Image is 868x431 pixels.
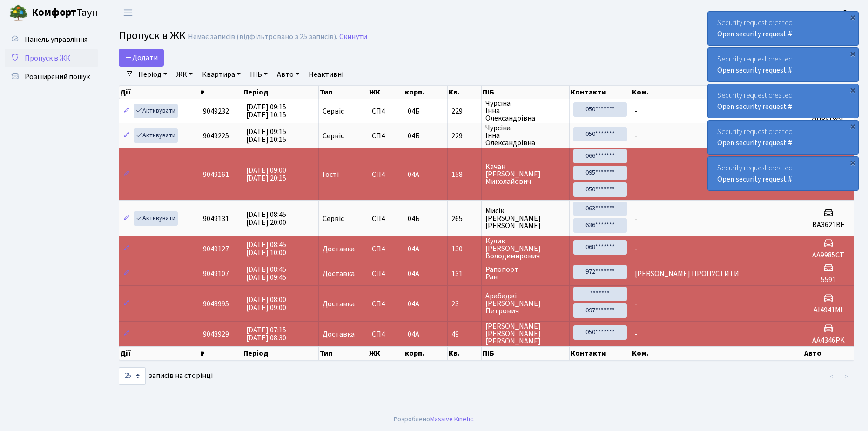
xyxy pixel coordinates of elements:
th: ПІБ [482,346,570,360]
span: 9049107 [203,269,229,279]
button: Переключити навігацію [116,5,140,20]
span: Доставка [323,245,355,253]
span: 23 [451,300,477,308]
b: Консьєрж б. 4. [805,8,857,18]
span: Качан [PERSON_NAME] Миколайович [485,163,565,185]
span: [DATE] 09:00 [DATE] 20:15 [246,165,286,183]
span: 9048929 [203,329,229,339]
span: - [635,131,638,141]
h5: AA4346PK [807,336,850,345]
a: Активувати [134,104,178,118]
a: Активувати [134,128,178,143]
span: 04А [408,169,419,180]
a: Open security request # [717,138,792,148]
a: Пропуск в ЖК [5,49,98,67]
span: 9049127 [203,244,229,254]
th: Ком. [631,346,803,360]
span: СП4 [372,300,399,308]
span: 04А [408,299,419,309]
span: 04Б [408,131,420,141]
th: корп. [404,86,448,99]
span: Сервіс [323,108,344,115]
span: - [635,244,638,254]
span: [PERSON_NAME] [PERSON_NAME] [PERSON_NAME] [485,323,565,345]
span: Рапопорт Ран [485,266,565,281]
span: 04Б [408,214,420,224]
a: Період [135,67,171,82]
span: 229 [451,132,477,140]
span: СП4 [372,245,399,253]
div: × [848,121,857,131]
span: - [635,106,638,116]
a: Open security request # [717,65,792,75]
span: Таун [32,5,98,21]
span: - [635,299,638,309]
span: [DATE] 08:45 [DATE] 20:00 [246,209,286,228]
span: - [635,329,638,339]
a: Open security request # [717,101,792,112]
span: Кулик [PERSON_NAME] Володимирович [485,237,565,260]
div: Security request created [708,157,858,190]
span: [PERSON_NAME] ПРОПУСТИТИ [635,269,739,279]
span: 9048995 [203,299,229,309]
div: Security request created [708,121,858,154]
span: СП4 [372,171,399,178]
span: СП4 [372,108,399,115]
div: × [848,49,857,58]
a: Open security request # [717,29,792,39]
th: Авто [803,346,854,360]
h5: AI4941MI [807,306,850,315]
a: ПІБ [246,67,271,82]
div: × [848,85,857,94]
select: записів на сторінці [119,367,146,385]
span: [DATE] 08:45 [DATE] 10:00 [246,240,286,258]
a: Розширений пошук [5,67,98,86]
a: ЖК [173,67,196,82]
a: Massive Kinetic [430,414,473,424]
div: × [848,13,857,22]
span: 9049232 [203,106,229,116]
span: 158 [451,171,477,178]
span: 131 [451,270,477,277]
img: logo.png [9,4,28,22]
th: Дії [119,346,199,360]
div: Security request created [708,84,858,118]
div: Security request created [708,12,858,45]
h5: AA9985CT [807,251,850,260]
span: СП4 [372,132,399,140]
th: Тип [319,86,368,99]
span: СП4 [372,215,399,222]
span: СП4 [372,330,399,338]
span: 04А [408,329,419,339]
span: [DATE] 09:15 [DATE] 10:15 [246,102,286,120]
div: Security request created [708,48,858,81]
span: Мисік [PERSON_NAME] [PERSON_NAME] [485,207,565,229]
span: 04А [408,269,419,279]
th: Кв. [448,346,481,360]
span: СП4 [372,270,399,277]
b: Комфорт [32,5,76,20]
th: ЖК [368,86,404,99]
span: 49 [451,330,477,338]
span: Чурсіна Інна Олександрівна [485,124,565,147]
span: Доставка [323,330,355,338]
span: Розширений пошук [25,72,90,82]
span: 04Б [408,106,420,116]
span: Додати [125,53,158,63]
span: Чурсіна Інна Олександрівна [485,100,565,122]
span: 229 [451,108,477,115]
a: Open security request # [717,174,792,184]
span: Панель управління [25,34,87,45]
span: Арабаджі [PERSON_NAME] Петрович [485,292,565,315]
a: Авто [273,67,303,82]
span: Сервіс [323,132,344,140]
th: Ком. [631,86,803,99]
th: # [199,346,242,360]
a: Скинути [339,33,367,41]
span: 265 [451,215,477,222]
a: Активувати [134,211,178,226]
span: [DATE] 07:15 [DATE] 08:30 [246,325,286,343]
th: # [199,86,242,99]
span: [DATE] 09:15 [DATE] 10:15 [246,127,286,145]
th: корп. [404,346,448,360]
